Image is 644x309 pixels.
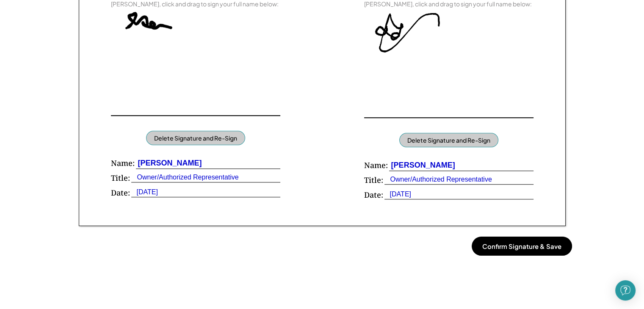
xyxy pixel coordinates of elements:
img: 8JNTCFAAAABklEQVQDAIE+Y56UFfSNAAAAAElFTkSuQmCC [364,12,533,117]
img: signaturePad-1759418352754.png [111,10,280,115]
div: Owner/Authorized Representative [131,173,239,182]
div: [PERSON_NAME] [136,158,202,168]
button: Delete Signature and Re-Sign [399,133,498,147]
div: Owner/Authorized Representative [384,175,492,184]
div: Open Intercom Messenger [615,280,636,301]
div: [DATE] [131,188,158,197]
button: Confirm Signature & Save [472,237,572,256]
button: Delete Signature and Re-Sign [146,131,245,145]
div: Name: [364,160,388,171]
div: Name: [111,158,135,168]
div: Date: [111,188,130,198]
div: Title: [364,175,383,185]
div: Title: [111,173,130,183]
div: [PERSON_NAME] [389,160,455,171]
div: [DATE] [384,190,411,199]
div: Date: [364,190,383,200]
